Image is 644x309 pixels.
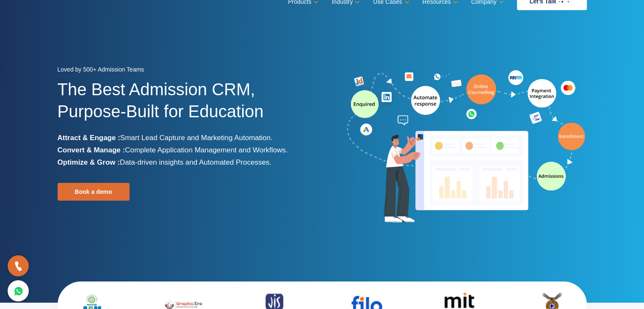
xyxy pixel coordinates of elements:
span: Complete Application Management and Workflows. [125,146,287,154]
a: Book a demo [58,183,130,201]
img: admission-software-home-page-header [345,68,587,226]
b: Convert & Manage : [58,146,125,154]
h1: The Best Admission CRM, Purpose-Built for Education [58,78,316,132]
span: Data-driven insights and Automated Processes. [120,158,271,166]
span: Smart Lead Capture and Marketing Automation. [120,134,273,142]
b: Attract & Engage : [58,134,120,142]
b: Optimize & Grow : [58,158,120,166]
div: Loved by 500+ Admission Teams [58,63,316,78]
